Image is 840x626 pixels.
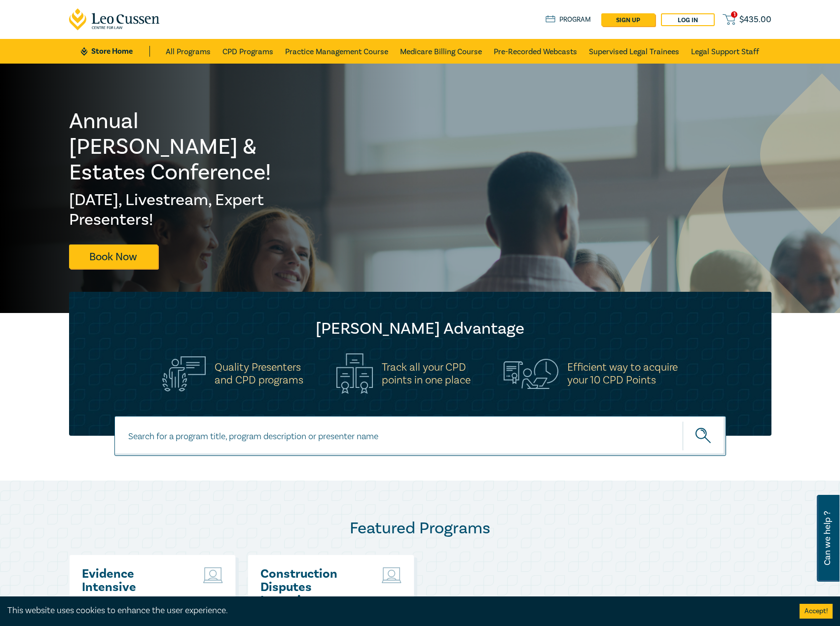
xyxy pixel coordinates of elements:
[215,361,303,386] h5: Quality Presenters and CPD programs
[69,108,290,185] h1: Annual [PERSON_NAME] & Estates Conference!
[81,46,149,57] a: Store Home
[69,519,771,538] h2: Featured Programs
[567,361,678,386] h5: Efficient way to acquire your 10 CPD Points
[285,39,388,64] a: Practice Management Course
[82,594,188,607] p: ( August 2025 )
[7,604,785,617] div: This website uses cookies to enhance the user experience.
[589,39,679,64] a: Supervised Legal Trainees
[382,567,402,583] img: Live Stream
[546,14,591,25] a: Program
[89,319,752,339] h2: [PERSON_NAME] Advantage
[494,39,577,64] a: Pre-Recorded Webcasts
[823,501,832,576] span: Can we help ?
[82,567,188,594] a: Evidence Intensive
[166,39,211,64] a: All Programs
[114,416,726,456] input: Search for a program title, program description or presenter name
[260,567,366,607] a: Construction Disputes Intensive
[601,13,655,26] a: sign up
[661,13,715,26] a: Log in
[400,39,482,64] a: Medicare Billing Course
[162,356,206,391] img: Quality Presenters<br>and CPD programs
[69,244,158,269] a: Book Now
[222,39,273,64] a: CPD Programs
[504,359,558,388] img: Efficient way to acquire<br>your 10 CPD Points
[731,11,737,18] span: 1
[203,567,223,583] img: Live Stream
[69,190,290,230] h2: [DATE], Livestream, Expert Presenters!
[739,14,771,25] span: $ 435.00
[691,39,759,64] a: Legal Support Staff
[800,604,833,619] button: Accept cookies
[382,361,471,386] h5: Track all your CPD points in one place
[336,353,373,394] img: Track all your CPD<br>points in one place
